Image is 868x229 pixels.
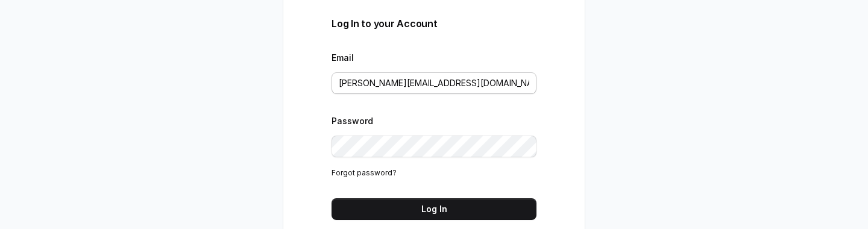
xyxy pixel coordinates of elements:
[332,52,354,63] label: Email
[332,116,373,126] label: Password
[332,168,397,177] a: Forgot password?
[332,72,536,94] input: youremail@example.com
[332,198,536,220] button: Log In
[332,16,536,31] h3: Log In to your Account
